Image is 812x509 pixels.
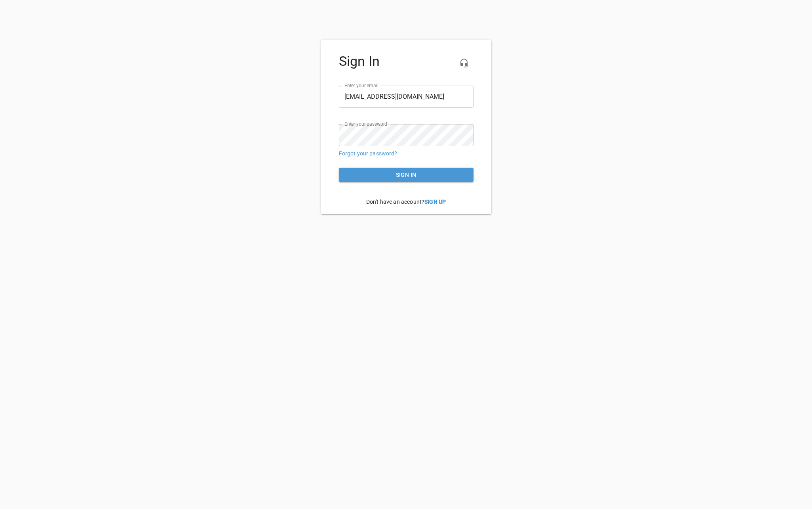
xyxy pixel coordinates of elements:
a: Sign Up [424,199,446,205]
h4: Sign In [339,54,474,69]
button: Sign in [339,168,474,182]
p: Don't have an account? [339,192,474,212]
a: Forgot your password? [339,150,397,157]
button: Live Chat [454,54,474,73]
span: Sign in [345,170,467,180]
